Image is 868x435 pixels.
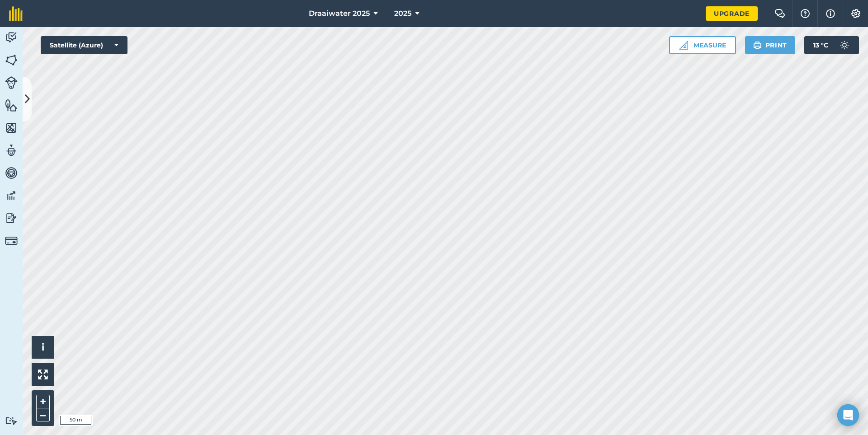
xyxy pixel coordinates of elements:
[5,416,18,425] img: svg+xml;base64,PD94bWwgdmVyc2lvbj0iMS4wIiBlbmNvZGluZz0idXRmLTgiPz4KPCEtLSBHZW5lcmF0b3I6IEFkb2JlIE...
[804,36,859,54] button: 13 °C
[5,76,18,89] img: svg+xml;base64,PD94bWwgdmVyc2lvbj0iMS4wIiBlbmNvZGluZz0idXRmLTgiPz4KPCEtLSBHZW5lcmF0b3I6IEFkb2JlIE...
[835,36,854,54] img: svg+xml;base64,PD94bWwgdmVyc2lvbj0iMS4wIiBlbmNvZGluZz0idXRmLTgiPz4KPCEtLSBHZW5lcmF0b3I6IEFkb2JlIE...
[5,189,18,202] img: svg+xml;base64,PD94bWwgdmVyc2lvbj0iMS4wIiBlbmNvZGluZz0idXRmLTgiPz4KPCEtLSBHZW5lcmF0b3I6IEFkb2JlIE...
[5,144,18,157] img: svg+xml;base64,PD94bWwgdmVyc2lvbj0iMS4wIiBlbmNvZGluZz0idXRmLTgiPz4KPCEtLSBHZW5lcmF0b3I6IEFkb2JlIE...
[826,8,835,19] img: svg+xml;base64,PHN2ZyB4bWxucz0iaHR0cDovL3d3dy53My5vcmcvMjAwMC9zdmciIHdpZHRoPSIxNyIgaGVpZ2h0PSIxNy...
[36,395,50,408] button: +
[394,8,411,19] span: 2025
[5,98,18,112] img: svg+xml;base64,PHN2ZyB4bWxucz0iaHR0cDovL3d3dy53My5vcmcvMjAwMC9zdmciIHdpZHRoPSI1NiIgaGVpZ2h0PSI2MC...
[5,31,18,44] img: svg+xml;base64,PD94bWwgdmVyc2lvbj0iMS4wIiBlbmNvZGluZz0idXRmLTgiPz4KPCEtLSBHZW5lcmF0b3I6IEFkb2JlIE...
[745,36,796,54] button: Print
[36,408,50,421] button: –
[774,9,785,18] img: Two speech bubbles overlapping with the left bubble in the forefront
[32,336,54,359] button: i
[9,6,23,21] img: fieldmargin Logo
[679,41,688,50] img: Ruler icon
[800,9,811,18] img: A question mark icon
[669,36,736,54] button: Measure
[309,8,370,19] span: Draaiwater 2025
[813,36,828,54] span: 13 ° C
[38,370,48,379] img: Four arrows, one pointing top left, one top right, one bottom right and the last bottom left
[5,166,18,180] img: svg+xml;base64,PD94bWwgdmVyc2lvbj0iMS4wIiBlbmNvZGluZz0idXRmLTgiPz4KPCEtLSBHZW5lcmF0b3I6IEFkb2JlIE...
[5,211,18,225] img: svg+xml;base64,PD94bWwgdmVyc2lvbj0iMS4wIiBlbmNvZGluZz0idXRmLTgiPz4KPCEtLSBHZW5lcmF0b3I6IEFkb2JlIE...
[5,234,18,247] img: svg+xml;base64,PD94bWwgdmVyc2lvbj0iMS4wIiBlbmNvZGluZz0idXRmLTgiPz4KPCEtLSBHZW5lcmF0b3I6IEFkb2JlIE...
[5,121,18,135] img: svg+xml;base64,PHN2ZyB4bWxucz0iaHR0cDovL3d3dy53My5vcmcvMjAwMC9zdmciIHdpZHRoPSI1NiIgaGVpZ2h0PSI2MC...
[706,6,758,21] a: Upgrade
[42,341,44,353] span: i
[837,404,859,426] div: Open Intercom Messenger
[753,40,762,51] img: svg+xml;base64,PHN2ZyB4bWxucz0iaHR0cDovL3d3dy53My5vcmcvMjAwMC9zdmciIHdpZHRoPSIxOSIgaGVpZ2h0PSIyNC...
[41,36,127,54] button: Satellite (Azure)
[850,9,861,18] img: A cog icon
[5,53,18,67] img: svg+xml;base64,PHN2ZyB4bWxucz0iaHR0cDovL3d3dy53My5vcmcvMjAwMC9zdmciIHdpZHRoPSI1NiIgaGVpZ2h0PSI2MC...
